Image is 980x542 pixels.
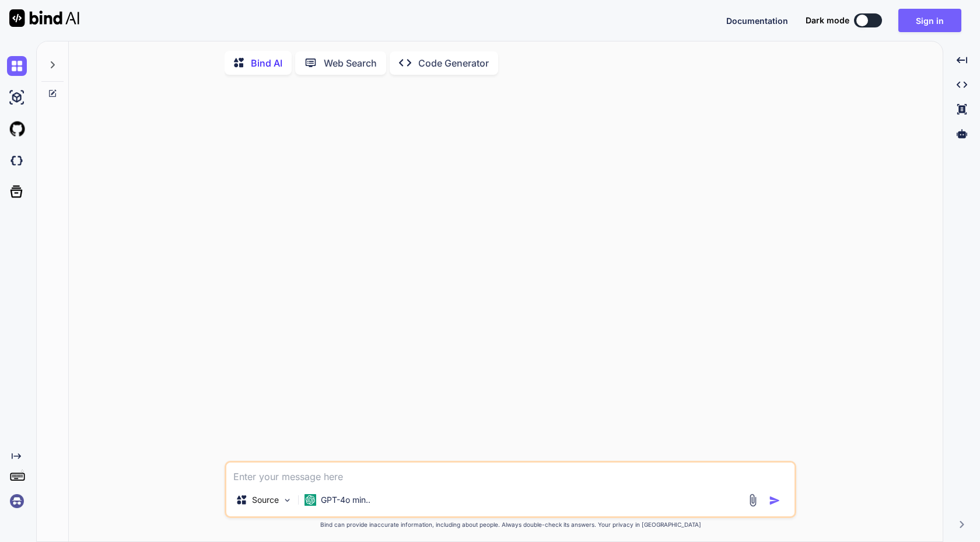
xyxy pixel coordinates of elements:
[282,495,292,505] img: Pick Models
[304,494,316,506] img: GPT-4o mini
[898,9,961,32] button: Sign in
[7,88,27,107] img: ai-studio
[324,56,377,70] p: Web Search
[7,151,27,171] img: darkCloudIdeIcon
[769,495,780,506] img: icon
[418,56,489,70] p: Code Generator
[7,119,27,139] img: githubLight
[321,494,370,506] p: GPT-4o min..
[726,15,788,27] button: Documentation
[726,16,788,26] span: Documentation
[251,56,282,70] p: Bind AI
[7,491,27,511] img: signin
[252,494,279,506] p: Source
[9,9,79,27] img: Bind AI
[7,56,27,76] img: chat
[746,494,759,507] img: attachment
[806,15,849,26] span: Dark mode
[225,520,796,529] p: Bind can provide inaccurate information, including about people. Always double-check its answers....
